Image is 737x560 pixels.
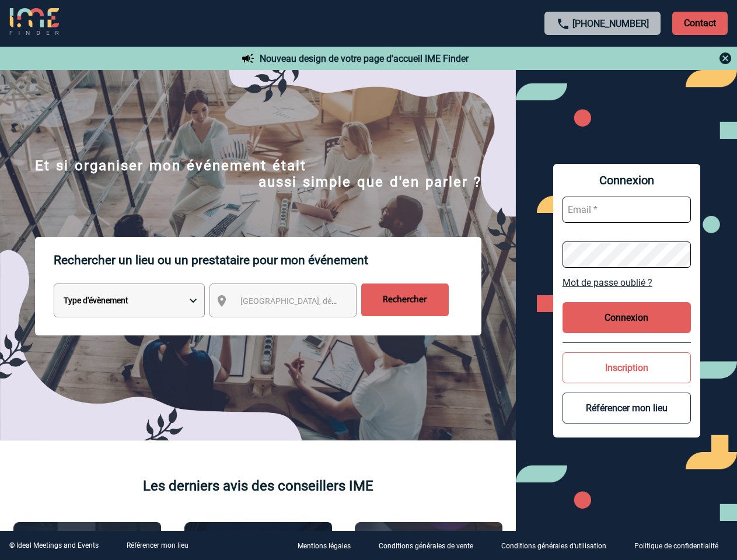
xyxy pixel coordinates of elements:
[127,541,188,549] a: Référencer mon lieu
[361,283,449,316] input: Rechercher
[556,17,570,31] img: call-24-px.png
[672,12,728,35] p: Contact
[572,18,649,29] a: [PHONE_NUMBER]
[563,352,691,383] button: Inscription
[288,540,369,551] a: Mentions légales
[9,541,99,549] div: © Ideal Meetings and Events
[634,542,718,551] p: Politique de confidentialité
[501,542,606,551] p: Conditions générales d'utilisation
[625,540,737,551] a: Politique de confidentialité
[379,542,473,551] p: Conditions générales de vente
[54,237,481,283] p: Rechercher un lieu ou un prestataire pour mon événement
[369,540,492,551] a: Conditions générales de vente
[563,277,691,288] a: Mot de passe oublié ?
[563,197,691,223] input: Email *
[298,542,351,551] p: Mentions légales
[563,173,691,187] span: Connexion
[240,296,403,306] span: [GEOGRAPHIC_DATA], département, région...
[563,302,691,333] button: Connexion
[563,393,691,423] button: Référencer mon lieu
[492,540,625,551] a: Conditions générales d'utilisation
